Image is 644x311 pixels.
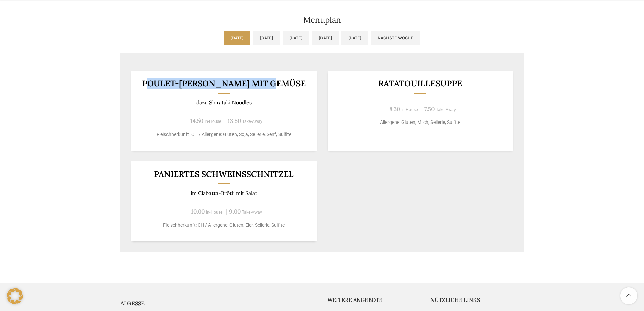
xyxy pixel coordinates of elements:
[401,107,418,112] span: In-House
[371,31,420,45] a: Nächste Woche
[620,287,637,304] a: Scroll to top button
[139,99,308,106] p: dazu Shirataki Noodles
[139,222,308,229] p: Fleischherkunft: CH / Allergene: Gluten, Eier, Sellerie, Sulfite
[191,208,205,215] span: 10.00
[139,190,308,196] p: im Ciabatta-Brötli mit Salat
[224,31,250,45] a: [DATE]
[253,31,280,45] a: [DATE]
[389,105,400,113] span: 8.30
[206,210,223,215] span: In-House
[436,107,456,112] span: Take-Away
[228,117,241,125] span: 13.50
[190,117,203,125] span: 14.50
[139,170,308,178] h3: Paniertes Schweinsschnitzel
[336,79,505,88] h3: Ratatouillesuppe
[312,31,339,45] a: [DATE]
[283,31,309,45] a: [DATE]
[430,296,524,304] h5: Nützliche Links
[424,105,435,113] span: 7.50
[242,119,262,124] span: Take-Away
[341,31,368,45] a: [DATE]
[327,296,421,304] h5: Weitere Angebote
[242,210,262,215] span: Take-Away
[139,79,308,88] h3: POULET-[PERSON_NAME] MIT GEMÜSE
[120,16,524,24] h2: Menuplan
[205,119,221,124] span: In-House
[336,119,505,126] p: Allergene: Gluten, Milch, Sellerie, Sulfite
[229,208,241,215] span: 9.00
[139,131,308,138] p: Fleischherkunft: CH / Allergene: Gluten, Soja, Sellerie, Senf, Sulfite
[120,300,145,307] span: ADRESSE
